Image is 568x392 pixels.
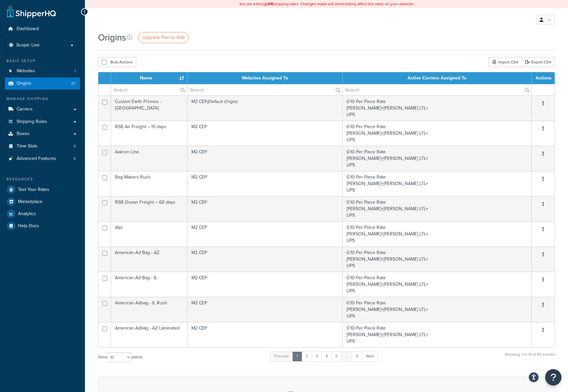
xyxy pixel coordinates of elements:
a: ShipperHQ Home [7,5,56,18]
td: 0.10 Per Piece Rate [PERSON_NAME]+[PERSON_NAME] LTL+ UPS [343,171,532,196]
span: 6 [73,156,76,162]
span: Upgrade Plan to Add [142,34,185,41]
li: Origins [5,77,80,90]
a: Analytics [5,208,80,220]
td: Aakron Line [111,146,187,171]
a: Websites 1 [5,65,80,77]
td: M2 CEP [187,221,343,247]
td: M2 CEP [187,272,343,297]
td: 0.10 Per Piece Rate [PERSON_NAME]+[PERSON_NAME] LTL+ UPS [343,322,532,347]
span: Time Slots [17,144,38,149]
label: Show entries [98,352,142,362]
a: … [341,351,352,361]
td: Alpi [111,221,187,247]
a: Time Slots 0 [5,140,80,152]
td: M2 CEP [187,146,343,171]
a: Marketplace [5,196,80,208]
li: Websites [5,65,80,77]
a: Test Your Rates [5,184,80,196]
a: Previous [270,351,293,361]
span: Advanced Features [17,156,56,162]
span: Carriers [17,107,33,112]
td: M2 CEP [187,322,343,347]
td: 0.10 Per Piece Rate [PERSON_NAME]+[PERSON_NAME] LTL+ UPS [343,247,532,272]
input: Search [187,84,342,95]
td: Custom Earth Promos - [GEOGRAPHIC_DATA] [111,95,187,121]
select: Showentries [107,352,132,362]
td: 0.10 Per Piece Rate [PERSON_NAME]+[PERSON_NAME] LTL+ UPS [343,272,532,297]
span: 1 [74,68,76,74]
td: 0.10 Per Piece Rate [PERSON_NAME]+[PERSON_NAME] LTL+ UPS [343,297,532,322]
td: American Ad Bag - AZ [111,247,187,272]
a: Export CSV [522,57,555,67]
td: American Ad Bag - IL [111,272,187,297]
i: (Default Origin) [207,98,237,105]
td: 0.10 Per Piece Rate [PERSON_NAME]+[PERSON_NAME] LTL+ UPS [343,196,532,221]
a: Boxes [5,128,80,140]
a: Advanced Features 6 [5,153,80,165]
span: Help Docs [18,223,39,229]
a: 2 [301,351,312,361]
a: Help Docs [5,220,80,232]
td: RSB Ocean Freight – 60 days [111,196,187,221]
button: Bulk Actions [98,57,136,67]
li: Advanced Features [5,153,80,165]
a: Origins 83 [5,77,80,90]
li: Time Slots [5,140,80,152]
td: RSB Air Freight – 15 days [111,121,187,146]
td: 0.10 Per Piece Rate [PERSON_NAME]+[PERSON_NAME] LTL+ UPS [343,221,532,247]
th: Actions [532,72,555,84]
span: Marketplace [18,199,42,205]
td: 0.10 Per Piece Rate [PERSON_NAME]+[PERSON_NAME] LTL+ UPS [343,95,532,121]
span: Dashboard [17,26,39,32]
div: Manage Shipping [5,96,80,102]
span: Scope: Live [16,43,40,48]
span: Origins [17,81,31,86]
td: M2 CEP [187,196,343,221]
td: 0.10 Per Piece Rate [PERSON_NAME]+[PERSON_NAME] LTL+ UPS [343,121,532,146]
span: Websites [17,68,35,74]
td: M2 CEP [187,297,343,322]
button: Open Resource Center [545,369,561,385]
a: 4 [321,351,332,361]
a: Upgrade Plan to Add [138,32,189,43]
b: LIVE [266,1,273,7]
span: 83 [71,81,76,86]
a: Carriers [5,103,80,115]
td: M2 CEP [187,247,343,272]
a: 9 [352,351,363,361]
td: M2 CEP [187,121,343,146]
th: Websites Assigned To [187,72,343,84]
th: Name : activate to sort column ascending [111,72,187,84]
div: Showing 1 to 10 of 83 entries [505,351,555,365]
div: Import CSV [488,57,522,67]
th: Active Carriers Assigned To [343,72,532,84]
td: Bag Makers Rush [111,171,187,196]
td: M2 CEP [187,95,343,121]
div: Resources [5,177,80,182]
input: Search [111,84,187,95]
td: American Adbag - AZ Laminated [111,322,187,347]
a: Shipping Rules [5,116,80,128]
td: M2 CEP [187,171,343,196]
a: 5 [331,351,342,361]
a: 1 [292,351,302,361]
a: 3 [312,351,322,361]
a: Dashboard [5,23,80,35]
span: Shipping Rules [17,119,47,125]
span: Boxes [17,131,29,137]
span: 0 [73,144,76,149]
h1: Origins [98,31,126,44]
span: Analytics [18,211,36,217]
td: American Adbag - IL Rush [111,297,187,322]
td: 0.10 Per Piece Rate [PERSON_NAME]+[PERSON_NAME] LTL+ UPS [343,146,532,171]
div: Basic Setup [5,58,80,64]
